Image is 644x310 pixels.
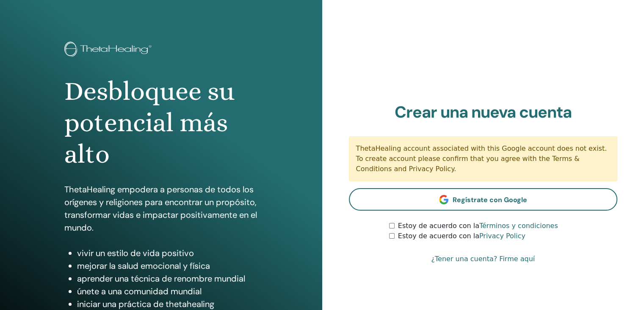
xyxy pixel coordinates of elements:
span: Regístrate con Google [453,195,527,204]
a: Términos y condiciones [479,222,558,230]
a: Privacy Policy [479,232,525,240]
h1: Desbloquee su potencial más alto [64,76,258,170]
p: ThetaHealing empodera a personas de todos los orígenes y religiones para encontrar un propósito, ... [64,183,258,234]
li: vivir un estilo de vida positivo [77,247,258,259]
li: únete a una comunidad mundial [77,285,258,298]
div: ThetaHealing account associated with this Google account does not exist. To create account please... [349,136,618,181]
label: Estoy de acuerdo con la [398,221,558,231]
h2: Crear una nueva cuenta [349,103,618,122]
a: ¿Tener una cuenta? Firme aquí [431,254,535,264]
li: aprender una técnica de renombre mundial [77,272,258,285]
a: Regístrate con Google [349,188,618,211]
label: Estoy de acuerdo con la [398,231,525,241]
li: mejorar la salud emocional y física [77,259,258,272]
